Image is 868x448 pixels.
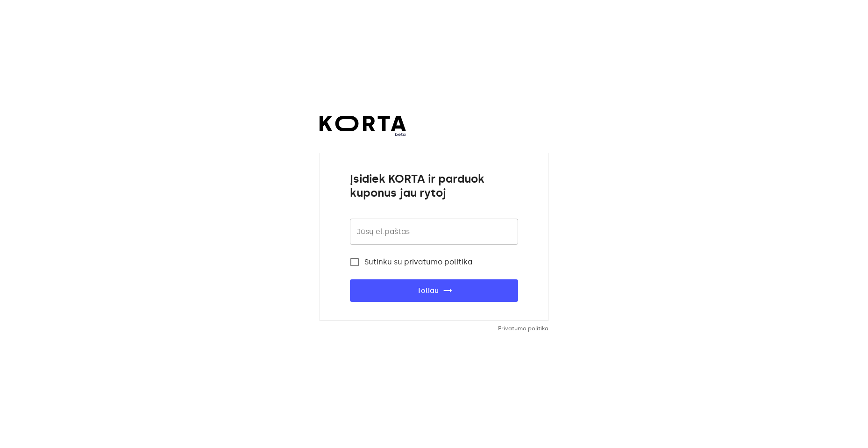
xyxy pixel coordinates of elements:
[442,285,453,296] span: trending_flat
[320,116,406,131] img: Korta
[320,116,406,138] a: beta
[350,279,518,302] button: Toliau
[350,172,518,200] h1: Įsidiek KORTA ir parduok kuponus jau rytoj
[498,325,548,332] a: Privatumo politika
[365,284,503,297] span: Toliau
[364,256,472,268] span: Sutinku su privatumo politika
[320,131,406,138] span: beta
